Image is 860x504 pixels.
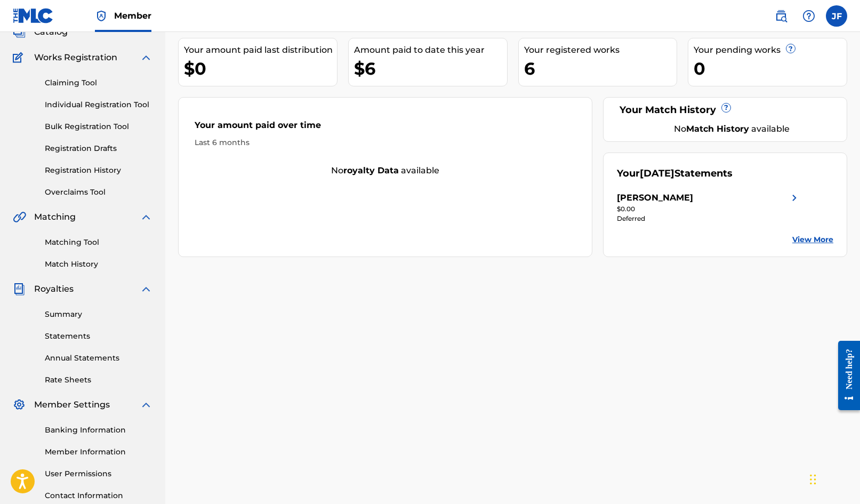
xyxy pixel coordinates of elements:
img: help [802,10,815,22]
a: Public Search [770,5,792,27]
a: Individual Registration Tool [45,99,152,110]
a: Member Information [45,446,152,458]
a: [PERSON_NAME]right chevron icon$0.00Deferred [617,191,801,223]
img: expand [140,51,152,64]
a: Summary [45,309,152,320]
div: Amount paid to date this year [354,44,507,57]
img: search [775,10,787,22]
span: ? [722,103,730,112]
div: Your registered works [524,44,677,57]
div: $0 [184,57,337,81]
img: Matching [13,211,26,223]
a: Registration Drafts [45,143,152,154]
strong: Match History [686,124,749,134]
img: Member Settings [13,398,26,411]
span: [DATE] [640,167,674,179]
a: Overclaims Tool [45,187,152,198]
div: Last 6 months [195,137,576,148]
div: No available [179,164,592,177]
img: Catalog [13,26,26,38]
strong: royalty data [343,165,399,175]
img: expand [140,211,152,223]
span: Works Registration [34,51,117,64]
a: Contact Information [45,490,152,501]
div: Help [798,5,819,27]
div: Deferred [617,214,801,223]
div: $0.00 [617,204,801,214]
a: View More [792,234,833,245]
div: No available [630,123,833,135]
img: right chevron icon [788,191,801,204]
span: Member Settings [34,398,110,411]
img: Works Registration [13,51,27,64]
iframe: Resource Center [830,330,860,421]
div: Your amount paid over time [195,119,576,137]
div: Your Match History [617,103,833,117]
div: 0 [694,57,847,81]
img: expand [140,398,152,411]
div: 6 [524,57,677,81]
span: ? [786,44,795,53]
div: [PERSON_NAME] [617,191,693,204]
a: Annual Statements [45,353,152,364]
div: Your amount paid last distribution [184,44,337,57]
span: Royalties [34,283,74,295]
iframe: Chat Widget [807,453,860,504]
a: Matching Tool [45,237,152,248]
span: Matching [34,211,76,223]
span: Catalog [34,26,68,38]
div: Your Statements [617,166,733,181]
span: Member [114,10,151,22]
a: Rate Sheets [45,374,152,386]
img: Top Rightsholder [95,10,108,22]
a: Statements [45,331,152,342]
div: $6 [354,57,507,81]
a: Match History [45,259,152,270]
a: Claiming Tool [45,77,152,89]
a: Banking Information [45,425,152,436]
a: User Permissions [45,468,152,479]
img: MLC Logo [13,8,54,23]
a: Bulk Registration Tool [45,121,152,132]
div: User Menu [826,5,847,27]
a: CatalogCatalog [13,26,68,38]
div: Drag [810,463,816,495]
img: Royalties [13,283,26,295]
div: Your pending works [694,44,847,57]
img: expand [140,283,152,295]
a: Registration History [45,165,152,176]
